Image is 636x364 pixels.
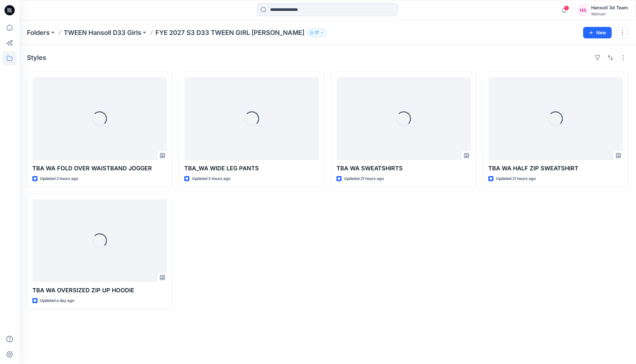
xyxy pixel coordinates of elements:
a: Folders [27,28,50,37]
p: Updated a day ago [40,297,74,304]
p: 17 [315,29,319,36]
p: Updated 21 hours ago [496,175,536,182]
button: New [583,27,612,38]
p: TBA_WA WIDE LEG PANTS [184,164,319,173]
button: 17 [307,28,327,37]
p: FYE 2027 S3 D33 TWEEN GIRL [PERSON_NAME] [155,28,304,37]
h4: Styles [27,54,46,61]
p: TBA WA OVERSIZED ZIP UP HOODIE [32,286,167,295]
div: Walmart [591,12,628,16]
p: Updated 3 hours ago [192,175,230,182]
p: Updated 2 hours ago [40,175,78,182]
span: 1 [564,5,569,11]
p: TBA WA FOLD OVER WAISTBAND JOGGER [32,164,167,173]
div: H3 [577,4,589,16]
div: Hansoll 3d Team [591,4,628,12]
a: TWEEN Hansoll D33 Girls [64,28,141,37]
p: TBA WA HALF ZIP SWEATSHIRT [488,164,623,173]
p: Updated 21 hours ago [344,175,384,182]
p: TBA WA SWEATSHIRTS [336,164,471,173]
